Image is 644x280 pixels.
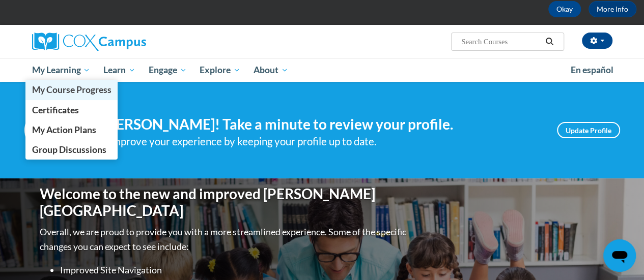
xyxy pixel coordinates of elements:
a: Update Profile [557,122,620,138]
div: Main menu [24,58,620,82]
span: My Course Progress [32,84,111,95]
a: Certificates [25,100,118,120]
span: Engage [149,64,187,76]
li: Improved Site Navigation [60,263,409,277]
span: Learn [103,64,135,76]
a: Cox Campus [32,33,215,51]
a: Learn [97,58,142,82]
div: Help improve your experience by keeping your profile up to date. [86,133,542,150]
span: Explore [200,64,240,76]
a: Group Discussions [25,140,118,160]
img: Cox Campus [32,33,146,51]
a: More Info [589,1,636,17]
a: Explore [193,58,247,82]
span: En español [571,65,613,75]
button: Account Settings [582,33,612,49]
a: My Learning [25,58,97,82]
span: About [254,64,288,76]
h1: Welcome to the new and improved [PERSON_NAME][GEOGRAPHIC_DATA] [40,185,409,220]
a: My Action Plans [25,120,118,140]
h4: Hi [PERSON_NAME]! Take a minute to review your profile. [86,116,542,133]
button: Okay [548,1,581,17]
button: Search [542,36,557,48]
iframe: Button to launch messaging window [603,239,636,272]
a: En español [564,59,620,81]
img: Profile Image [24,107,70,153]
a: My Course Progress [25,80,118,100]
span: Certificates [32,105,78,115]
a: About [247,58,295,82]
p: Overall, we are proud to provide you with a more streamlined experience. Some of the specific cha... [40,225,409,254]
span: My Action Plans [32,125,96,135]
span: Group Discussions [32,144,106,155]
input: Search Courses [460,36,542,48]
a: Engage [142,58,193,82]
span: My Learning [32,64,90,76]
